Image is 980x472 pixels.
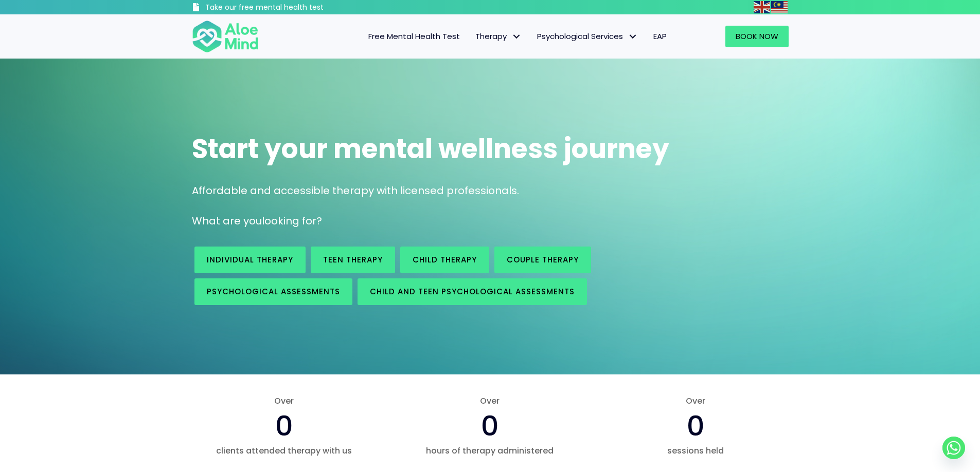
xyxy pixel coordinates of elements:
span: Couple therapy [507,254,579,265]
span: Teen Therapy [323,254,383,265]
span: EAP [653,31,667,42]
a: Book Now [725,26,789,47]
span: hours of therapy administered [397,445,582,457]
span: Child and Teen Psychological assessments [370,286,575,297]
a: Child and Teen Psychological assessments [358,278,587,305]
span: looking for? [262,214,322,228]
h3: Take our free mental health test [205,3,379,13]
span: clients attended therapy with us [192,445,377,457]
span: Book Now [736,31,778,42]
span: 0 [687,406,705,445]
span: Start your mental wellness journey [192,130,669,167]
span: 0 [275,406,293,445]
a: Teen Therapy [311,247,395,273]
img: en [754,1,770,13]
span: Therapy: submenu [509,29,524,44]
span: Psychological Services: submenu [626,29,640,44]
a: Malay [771,1,789,13]
a: Free Mental Health Test [361,26,468,47]
span: sessions held [603,445,788,457]
span: Free Mental Health Test [368,31,460,42]
a: Take our free mental health test [192,3,379,14]
p: Affordable and accessible therapy with licensed professionals. [192,183,789,198]
span: Over [397,395,582,407]
span: Psychological Services [537,31,638,42]
span: Psychological assessments [207,286,340,297]
span: Individual therapy [207,254,293,265]
a: EAP [646,26,674,47]
a: Psychological ServicesPsychological Services: submenu [529,26,646,47]
img: ms [771,1,788,13]
a: Couple therapy [494,247,591,273]
nav: Menu [272,26,674,47]
span: Over [603,395,788,407]
a: Psychological assessments [194,278,352,305]
span: Therapy [475,31,522,42]
a: Individual therapy [194,247,306,273]
img: Aloe mind Logo [192,20,259,53]
a: English [754,1,771,13]
span: What are you [192,214,262,228]
a: Child Therapy [400,247,489,273]
span: Over [192,395,377,407]
span: Child Therapy [413,254,477,265]
span: 0 [481,406,499,445]
a: Whatsapp [942,437,965,459]
a: TherapyTherapy: submenu [468,26,529,47]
